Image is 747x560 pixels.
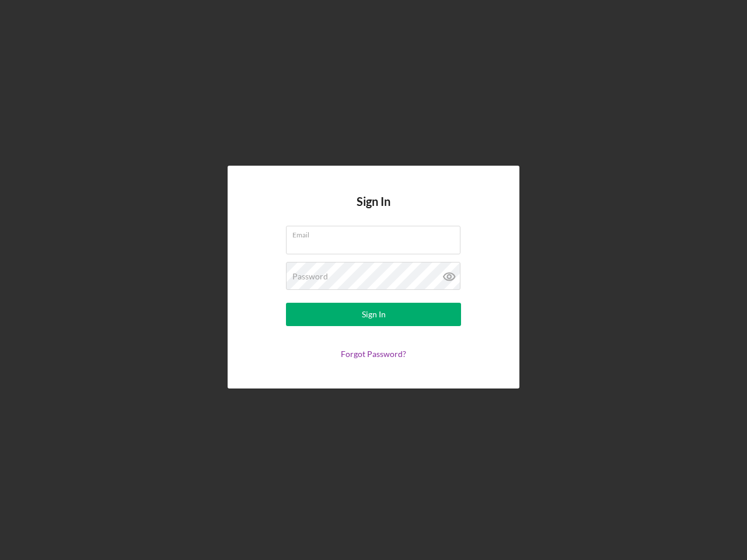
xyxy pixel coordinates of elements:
h4: Sign In [357,195,390,226]
label: Password [292,272,328,281]
button: Sign In [286,303,461,326]
label: Email [292,226,460,239]
a: Forgot Password? [341,349,406,359]
div: Sign In [362,303,386,326]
